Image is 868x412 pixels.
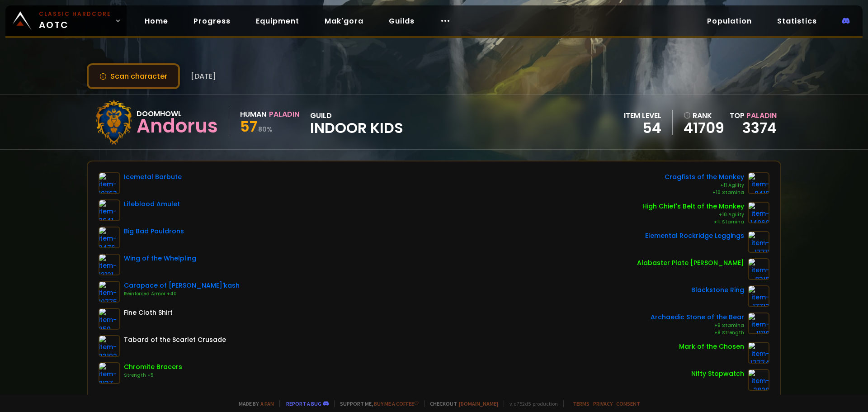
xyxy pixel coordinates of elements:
img: item-17711 [748,231,769,253]
div: rank [684,110,724,121]
img: item-9641 [99,199,120,221]
div: Blackstone Ring [691,285,744,295]
a: Terms [573,400,590,407]
img: item-17774 [748,342,769,364]
div: Big Bad Pauldrons [124,227,184,236]
a: Home [137,12,175,30]
span: Support me, [334,400,419,407]
span: v. d752d5 - production [504,400,558,407]
a: [DOMAIN_NAME] [459,400,498,407]
div: Wing of the Whelpling [124,254,196,263]
div: Chromite Bracers [124,362,182,372]
img: item-2820 [748,369,769,391]
div: Human [240,109,266,120]
small: 80 % [258,125,273,134]
small: Classic Hardcore [39,10,111,18]
img: item-8137 [99,362,120,384]
div: Fine Cloth Shirt [124,308,173,317]
div: +10 Agility [642,211,744,218]
div: Tabard of the Scarlet Crusade [124,335,226,345]
a: Mak'gora [317,12,371,30]
div: Top [730,110,777,121]
a: Buy me a coffee [374,400,419,407]
div: Reinforced Armor +40 [124,290,240,298]
img: item-11118 [748,313,769,334]
img: item-9410 [748,172,769,194]
button: Scan character [87,63,180,89]
div: Mark of the Chosen [679,342,744,351]
span: AOTC [39,10,111,32]
a: Privacy [593,400,613,407]
div: +11 Agility [665,182,744,189]
a: Equipment [249,12,307,30]
span: Made by [233,400,274,407]
img: item-859 [99,308,120,330]
div: item level [624,110,661,121]
img: item-13121 [99,254,120,275]
a: Progress [186,12,238,30]
div: Andorus [137,119,218,133]
div: Nifty Stopwatch [691,369,744,379]
div: +9 Stamina [651,322,744,329]
a: Report a bug [286,400,321,407]
div: Elemental Rockridge Leggings [645,231,744,241]
div: Archaedic Stone of the Bear [651,313,744,322]
div: Carapace of [PERSON_NAME]'kash [124,281,240,290]
div: +11 Stamina [642,218,744,226]
span: Checkout [424,400,498,407]
div: High Chief's Belt of the Monkey [642,202,744,211]
a: Statistics [770,12,824,30]
img: item-10763 [99,172,120,194]
img: item-9476 [99,227,120,248]
div: guild [310,110,403,135]
span: 57 [240,116,257,137]
img: item-8316 [748,258,769,280]
div: Strength +5 [124,372,182,379]
span: [DATE] [191,71,216,82]
div: +10 Stamina [665,189,744,196]
span: Indoor Kids [310,121,403,135]
div: Cragfists of the Monkey [665,172,744,182]
a: Guilds [382,12,422,30]
a: 3374 [742,118,777,138]
span: Paladin [746,110,777,121]
a: Consent [616,400,640,407]
img: item-10775 [99,281,120,303]
div: Paladin [269,109,299,120]
img: item-14960 [748,202,769,223]
a: Population [700,12,759,30]
img: item-23192 [99,335,120,357]
div: +8 Strength [651,329,744,336]
div: Lifeblood Amulet [124,199,180,209]
div: 54 [624,121,661,135]
div: Doomhowl [137,108,218,119]
a: a fan [260,400,274,407]
a: 41709 [684,121,724,135]
div: Alabaster Plate [PERSON_NAME] [637,258,744,268]
div: Icemetal Barbute [124,172,182,182]
img: item-17713 [748,285,769,307]
a: Classic HardcoreAOTC [5,5,127,36]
